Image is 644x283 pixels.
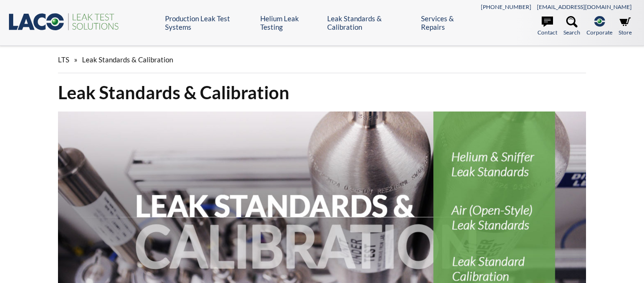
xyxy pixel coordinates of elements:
a: Production Leak Test Systems [165,14,254,31]
a: Services & Repairs [421,14,477,31]
a: Contact [537,16,557,37]
h1: Leak Standards & Calibration [58,81,586,104]
a: [PHONE_NUMBER] [481,3,531,10]
a: Store [619,16,632,37]
a: [EMAIL_ADDRESS][DOMAIN_NAME] [537,3,632,10]
a: Helium Leak Testing [260,14,320,31]
a: Leak Standards & Calibration [327,14,414,31]
div: » [58,46,586,73]
span: Corporate [586,28,612,37]
span: LTS [58,55,69,64]
a: Search [563,16,580,37]
span: Leak Standards & Calibration [82,55,173,64]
